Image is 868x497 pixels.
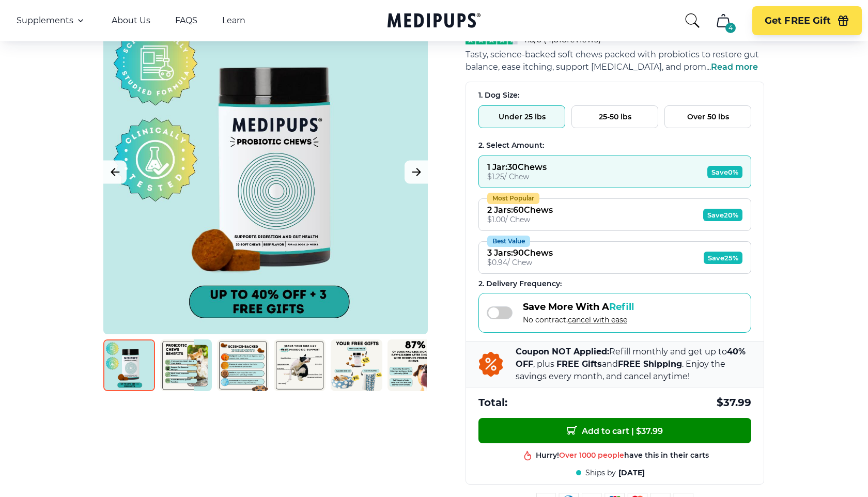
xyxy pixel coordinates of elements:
[576,459,669,469] div: in this shop
[103,161,127,184] button: Previous Image
[536,447,709,457] div: Hurry! have this in their carts
[711,62,758,72] span: Read more
[576,459,625,469] span: Best product
[478,90,751,100] div: 1. Dog Size:
[478,141,751,150] div: 2. Select Amount:
[585,468,616,478] span: Ships by
[487,162,547,172] div: 1 Jar : 30 Chews
[17,15,73,26] span: Supplements
[217,339,269,391] img: Probiotic Dog Chews | Natural Dog Supplements
[487,193,539,204] div: Most Popular
[711,8,736,33] button: cart
[487,215,553,224] div: $ 1.00 / Chew
[331,339,382,391] img: Probiotic Dog Chews | Natural Dog Supplements
[175,15,197,26] a: FAQS
[487,236,530,247] div: Best Value
[523,301,634,313] span: Save More With A
[405,161,428,184] button: Next Image
[17,14,87,27] button: Supplements
[466,62,706,72] span: balance, ease itching, support [MEDICAL_DATA], and prom
[478,396,507,410] span: Total:
[752,6,862,35] button: Get FREE Gift
[274,339,326,391] img: Probiotic Dog Chews | Natural Dog Supplements
[112,15,150,26] a: About Us
[388,339,439,391] img: Probiotic Dog Chews | Natural Dog Supplements
[103,339,155,391] img: Probiotic Dog Chews | Natural Dog Supplements
[516,347,609,356] b: Coupon NOT Applied:
[684,12,701,29] button: search
[478,279,562,288] span: 2 . Delivery Frequency:
[567,425,663,436] span: Add to cart | $ 37.99
[388,11,481,32] a: Medipups
[618,468,645,478] span: [DATE]
[559,447,624,456] span: Over 1000 people
[765,15,831,27] span: Get FREE Gift
[609,301,634,313] span: Refill
[478,418,751,443] button: Add to cart | $37.99
[706,62,758,72] span: ...
[478,241,751,274] button: Best Value3 Jars:90Chews$0.94/ ChewSave25%
[703,209,742,221] span: Save 20%
[725,23,736,33] div: 4
[707,166,742,178] span: Save 0%
[478,156,751,188] button: 1 Jar:30Chews$1.25/ ChewSave0%
[478,198,751,231] button: Most Popular2 Jars:60Chews$1.00/ ChewSave20%
[487,258,553,267] div: $ 0.94 / Chew
[222,15,245,26] a: Learn
[717,396,751,410] span: $ 37.99
[516,346,751,383] p: Refill monthly and get up to , plus and . Enjoy the savings every month, and cancel anytime!
[618,359,682,369] b: FREE Shipping
[664,105,751,128] button: Over 50 lbs
[571,105,658,128] button: 25-50 lbs
[466,50,759,59] span: Tasty, science-backed soft chews packed with probiotics to restore gut
[523,315,634,324] span: No contract,
[704,252,742,264] span: Save 25%
[487,172,547,181] div: $ 1.25 / Chew
[478,105,565,128] button: Under 25 lbs
[160,339,212,391] img: Probiotic Dog Chews | Natural Dog Supplements
[556,359,602,369] b: FREE Gifts
[487,205,553,215] div: 2 Jars : 60 Chews
[487,248,553,258] div: 3 Jars : 90 Chews
[568,315,627,324] span: cancel with ease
